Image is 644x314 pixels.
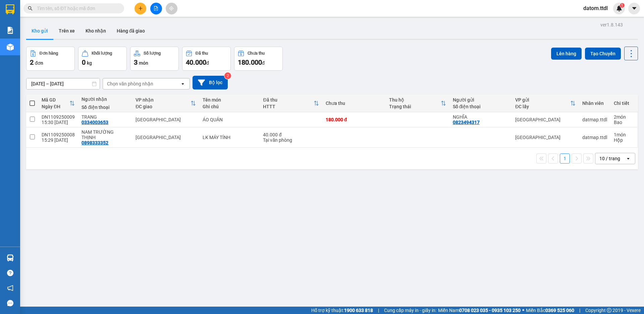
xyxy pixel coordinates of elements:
button: Đã thu40.000đ [182,47,231,71]
span: 0 [82,58,86,66]
div: TRANG [82,114,129,120]
span: copyright [607,308,611,313]
span: đ [262,60,265,66]
sup: 1 [620,3,625,8]
div: [GEOGRAPHIC_DATA] [515,135,576,140]
button: Số lượng3món [130,47,179,71]
div: NGHĨA [453,114,508,120]
div: [GEOGRAPHIC_DATA] [136,135,196,140]
div: Tại văn phòng [263,137,319,143]
div: ĐC giao [136,104,191,109]
span: | [378,307,379,314]
span: question-circle [7,270,13,276]
span: 2 [30,58,34,66]
th: Toggle SortBy [386,95,449,112]
div: 40.000 đ [263,132,319,137]
div: LK MÁY TÍNH [203,135,256,140]
input: Tìm tên, số ĐT hoặc mã đơn [37,5,116,12]
div: Khối lượng [92,51,112,56]
span: 180.000 [238,58,262,66]
input: Select a date range. [26,78,100,89]
th: Toggle SortBy [38,95,78,112]
div: Chưa thu [326,101,382,106]
div: Đơn hàng [40,51,58,56]
div: Trạng thái [389,104,440,109]
button: Hàng đã giao [111,23,150,39]
span: 3 [134,58,138,66]
button: Chưa thu180.000đ [234,47,283,71]
div: Nhân viên [582,101,607,106]
span: đ [206,60,209,66]
button: Tạo Chuyến [585,48,621,60]
div: Số điện thoại [453,104,508,109]
span: Cung cấp máy in - giấy in: [384,307,436,314]
div: 2 món [614,114,634,120]
th: Toggle SortBy [512,95,579,112]
span: đơn [35,60,43,66]
div: Đã thu [263,97,313,103]
div: Đã thu [196,51,208,56]
div: Ghi chú [203,104,256,109]
div: HTTT [263,104,313,109]
div: Chọn văn phòng nhận [107,80,153,87]
sup: 2 [224,72,231,79]
span: | [579,307,580,314]
div: 15:30 [DATE] [42,120,75,125]
span: message [7,300,13,306]
div: ÁO QUẦN [203,117,256,122]
div: DN1109250008 [42,132,75,137]
svg: open [180,81,185,86]
div: ĐC lấy [515,104,570,109]
div: Ngày ĐH [42,104,69,109]
span: kg [87,60,92,66]
span: datom.ttdl [578,4,613,12]
div: datmap.ttdl [582,117,607,122]
div: Mã GD [42,97,69,103]
div: DN1109250009 [42,114,75,120]
div: Thu hộ [389,97,440,103]
img: warehouse-icon [7,44,14,51]
img: icon-new-feature [616,5,622,11]
div: 0823494317 [453,120,480,125]
div: Bao [614,120,634,125]
div: 10 / trang [599,155,620,162]
th: Toggle SortBy [132,95,199,112]
span: notification [7,285,13,291]
span: aim [169,6,174,11]
strong: 0708 023 035 - 0935 103 250 [459,308,521,313]
span: 1 [621,3,623,8]
span: Miền Bắc [526,307,574,314]
img: solution-icon [7,27,14,34]
div: Số điện thoại [82,105,129,110]
div: [GEOGRAPHIC_DATA] [515,117,576,122]
div: Số lượng [144,51,161,56]
button: file-add [150,3,162,14]
div: 180.000 đ [326,117,382,122]
div: NAM TRƯỜNG THỊNH [82,129,129,140]
strong: 1900 633 818 [344,308,373,313]
img: logo-vxr [6,4,14,14]
button: 1 [560,153,570,164]
div: Người nhận [82,97,129,102]
button: plus [135,3,146,14]
button: Kho gửi [26,23,53,39]
span: 40.000 [186,58,206,66]
span: caret-down [631,5,637,11]
strong: 0369 525 060 [545,308,574,313]
div: datmap.ttdl [582,135,607,140]
div: ver 1.8.143 [600,21,623,28]
div: 1 món [614,132,634,137]
div: 0334003653 [82,120,108,125]
button: Khối lượng0kg [78,47,127,71]
span: file-add [154,6,158,11]
button: Kho nhận [80,23,111,39]
div: Người gửi [453,97,508,103]
span: Miền Nam [438,307,521,314]
div: Hộp [614,137,634,143]
button: Lên hàng [551,48,582,60]
div: 15:29 [DATE] [42,137,75,143]
div: Tên món [203,97,256,103]
div: VP nhận [136,97,191,103]
span: món [139,60,148,66]
th: Toggle SortBy [260,95,322,112]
